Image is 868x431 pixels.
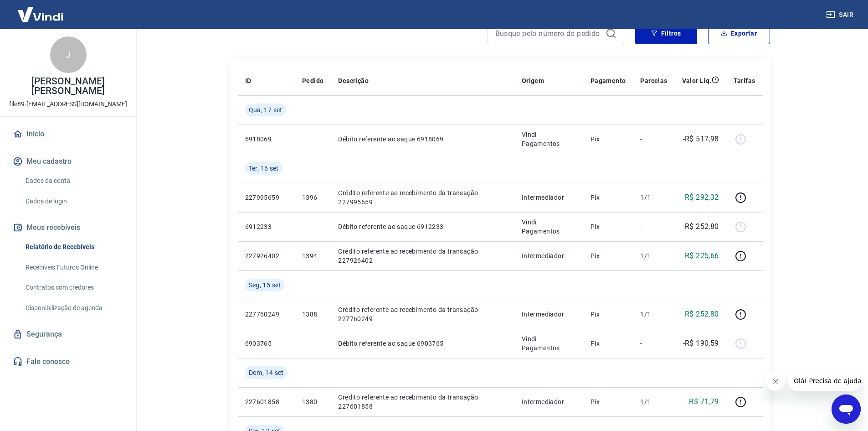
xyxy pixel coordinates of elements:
button: Meus recebíveis [11,218,125,238]
p: Tarifas [734,76,755,85]
p: - [640,339,667,348]
p: 1388 [302,310,324,319]
p: Pix [591,397,626,406]
p: 1/1 [640,310,667,319]
p: Intermediador [522,397,576,406]
p: Pix [591,135,626,144]
p: Pagamento [591,76,626,85]
a: Relatório de Recebíveis [22,238,125,256]
p: R$ 71,79 [689,396,719,407]
a: Dados da conta [22,171,125,190]
p: Débito referente ao saque 6903765 [338,339,507,348]
p: Intermediador [522,193,576,202]
p: -R$ 252,80 [683,221,719,232]
a: Segurança [11,324,125,344]
p: Valor Líq. [682,76,712,85]
iframe: Fechar mensagem [766,373,785,391]
p: 1396 [302,193,324,202]
a: Contratos com credores [22,278,125,297]
p: Intermediador [522,310,576,319]
p: - [640,135,667,144]
a: Início [11,124,125,144]
p: 6918069 [245,135,288,144]
a: Dados de login [22,192,125,211]
p: Vindi Pagamentos [522,334,576,353]
p: 227601858 [245,397,288,406]
p: 1/1 [640,251,667,260]
p: 1380 [302,397,324,406]
p: R$ 225,66 [685,250,719,261]
p: Pedido [302,76,324,85]
p: R$ 252,80 [685,309,719,320]
iframe: Botão para abrir a janela de mensagens [832,395,861,424]
p: Vindi Pagamentos [522,130,576,148]
button: Filtros [635,22,697,44]
button: Sair [824,6,857,23]
p: Pix [591,222,626,231]
p: -R$ 190,59 [683,338,719,349]
div: J [50,36,87,73]
p: - [640,222,667,231]
button: Exportar [708,22,770,44]
span: Seg, 15 set [249,280,281,290]
p: Vindi Pagamentos [522,218,576,236]
p: Débito referente ao saque 6912233 [338,222,507,231]
p: R$ 292,32 [685,192,719,203]
p: Parcelas [640,76,667,85]
p: Crédito referente ao recebimento da transação 227995659 [338,188,507,207]
button: Meu cadastro [11,151,125,171]
p: 227760249 [245,310,288,319]
a: Fale conosco [11,352,125,372]
p: Descrição [338,76,369,85]
p: 6903765 [245,339,288,348]
p: 6912233 [245,222,288,231]
p: Pix [591,193,626,202]
span: Dom, 14 set [249,368,284,377]
p: file89-[EMAIL_ADDRESS][DOMAIN_NAME] [9,99,127,109]
p: 227995659 [245,193,288,202]
a: Disponibilização de agenda [22,299,125,317]
p: Crédito referente ao recebimento da transação 227601858 [338,393,507,411]
p: 1394 [302,251,324,260]
input: Busque pelo número do pedido [495,26,602,40]
p: Origem [522,76,544,85]
span: Qua, 17 set [249,105,282,114]
p: Débito referente ao saque 6918069 [338,135,507,144]
span: Ter, 16 set [249,164,279,173]
iframe: Mensagem da empresa [788,371,861,391]
p: 1/1 [640,397,667,406]
p: ID [245,76,252,85]
p: -R$ 517,98 [683,134,719,145]
p: Pix [591,251,626,260]
p: [PERSON_NAME] [PERSON_NAME] [7,77,129,96]
img: Vindi [11,0,70,28]
p: Crédito referente ao recebimento da transação 227926402 [338,247,507,265]
p: Pix [591,310,626,319]
p: 1/1 [640,193,667,202]
a: Recebíveis Futuros Online [22,258,125,277]
p: Pix [591,339,626,348]
p: Crédito referente ao recebimento da transação 227760249 [338,305,507,323]
p: Intermediador [522,251,576,260]
p: 227926402 [245,251,288,260]
span: Olá! Precisa de ajuda? [5,6,77,14]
